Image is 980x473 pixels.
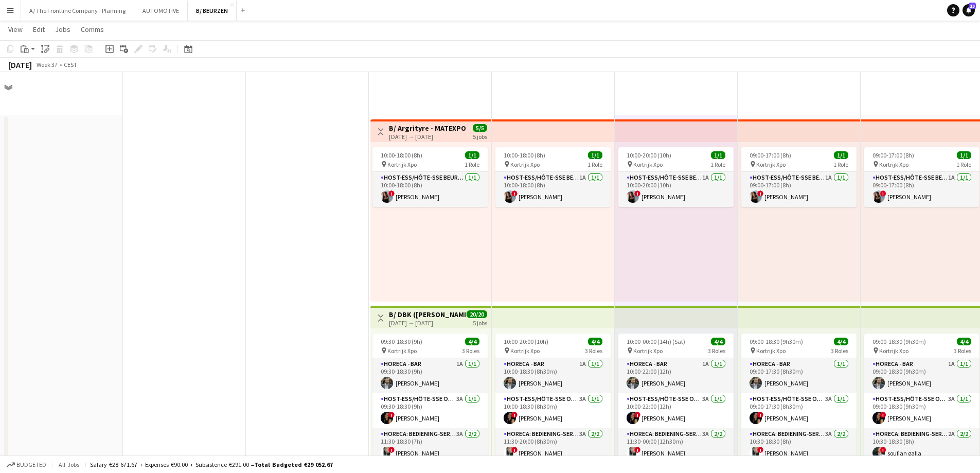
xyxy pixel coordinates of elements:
span: ! [757,190,763,197]
span: Edit [33,25,45,34]
span: 4/4 [588,338,602,345]
app-card-role: Horeca - Bar1A1/109:30-18:30 (9h)[PERSON_NAME] [372,358,488,393]
span: 09:00-18:30 (9h30m) [872,338,926,345]
a: 13 [963,4,975,16]
span: 3 Roles [585,347,602,355]
span: 4/4 [834,338,848,345]
app-card-role: Host-ess/Hôte-sse Onthaal-Accueill3A1/109:30-18:30 (9h)![PERSON_NAME] [372,393,488,428]
app-job-card: 09:00-17:00 (8h)1/1 Kortrijk Xpo1 RoleHost-ess/Hôte-sse Beurs - Foire1A1/109:00-17:00 (8h)![PERSO... [741,147,857,207]
span: Kortrijk Xpo [879,161,908,168]
span: 09:00-18:30 (9h30m) [750,338,803,345]
span: 3 Roles [831,347,848,355]
span: Comms [81,25,104,34]
app-card-role: Host-ess/Hôte-sse Beurs - Foire1/110:00-18:00 (8h)![PERSON_NAME] [372,172,488,207]
a: Jobs [51,23,75,36]
span: ! [388,412,395,418]
span: 1/1 [465,151,479,159]
span: Kortrijk Xpo [879,347,908,355]
span: Total Budgeted €29 052.67 [254,461,333,468]
span: 1 Role [833,161,848,168]
span: 10:00-20:00 (10h) [504,338,548,345]
span: 10:00-18:00 (8h) [381,151,422,159]
span: Kortrijk Xpo [510,347,540,355]
app-card-role: Horeca - Bar1/109:00-17:30 (8h30m)[PERSON_NAME] [741,358,857,393]
app-job-card: 10:00-20:00 (10h)1/1 Kortrijk Xpo1 RoleHost-ess/Hôte-sse Beurs - Foire1A1/110:00-20:00 (10h)![PER... [618,147,734,207]
app-card-role: Host-ess/Hôte-sse Onthaal-Accueill3A1/109:00-17:30 (8h30m)![PERSON_NAME] [741,393,857,428]
span: 1 Role [587,161,602,168]
span: Budgeted [16,461,46,468]
div: [DATE] → [DATE] [389,133,466,141]
span: ! [511,190,518,197]
span: ! [634,412,640,418]
app-card-role: Host-ess/Hôte-sse Onthaal-Accueill3A1/110:00-18:30 (8h30m)![PERSON_NAME] [495,393,611,428]
app-card-role: Horeca - Bar1A1/110:00-22:00 (12h)[PERSON_NAME] [618,358,734,393]
span: 4/4 [465,338,479,345]
app-job-card: 10:00-18:00 (8h)1/1 Kortrijk Xpo1 RoleHost-ess/Hôte-sse Beurs - Foire1/110:00-18:00 (8h)![PERSON_... [372,147,488,207]
div: Salary €28 671.67 + Expenses €90.00 + Subsistence €291.00 = [90,461,333,468]
span: ! [880,412,886,418]
div: 5 jobs [473,318,487,327]
a: Edit [29,23,49,36]
span: ! [757,447,763,453]
span: ! [880,447,886,453]
span: Kortrijk Xpo [387,347,417,355]
button: AUTOMOTIVE [134,1,188,21]
app-card-role: Host-ess/Hôte-sse Onthaal-Accueill3A1/110:00-22:00 (12h)![PERSON_NAME] [618,393,734,428]
app-card-role: Host-ess/Hôte-sse Onthaal-Accueill3A1/109:00-18:30 (9h30m)![PERSON_NAME] [864,393,979,428]
span: ! [511,412,518,418]
span: 3 Roles [954,347,971,355]
span: 09:00-17:00 (8h) [872,151,914,159]
span: 1/1 [834,151,848,159]
span: 10:00-18:00 (8h) [504,151,545,159]
span: 4/4 [957,338,971,345]
h3: B/ Argrityre - MATEXPO 2025 - 10-14/09 [389,124,466,133]
span: ! [511,447,518,453]
span: 09:00-17:00 (8h) [750,151,791,159]
span: All jobs [57,461,81,468]
button: B/ BEURZEN [188,1,237,21]
span: 1/1 [588,151,602,159]
app-job-card: 09:00-17:00 (8h)1/1 Kortrijk Xpo1 RoleHost-ess/Hôte-sse Beurs - Foire1A1/109:00-17:00 (8h)![PERSO... [864,147,979,207]
span: ! [634,447,640,453]
app-card-role: Host-ess/Hôte-sse Beurs - Foire1A1/109:00-17:00 (8h)![PERSON_NAME] [864,172,979,207]
span: ! [757,412,763,418]
span: Kortrijk Xpo [633,347,663,355]
div: 5 jobs [473,132,487,141]
span: 13 [969,3,976,9]
span: 10:00-00:00 (14h) (Sat) [627,338,685,345]
app-card-role: Host-ess/Hôte-sse Beurs - Foire1A1/110:00-18:00 (8h)![PERSON_NAME] [495,172,611,207]
span: 3 Roles [462,347,479,355]
span: ! [634,190,640,197]
a: View [4,23,27,36]
app-card-role: Host-ess/Hôte-sse Beurs - Foire1A1/110:00-20:00 (10h)![PERSON_NAME] [618,172,734,207]
span: 4/4 [711,338,725,345]
span: 1 Role [956,161,971,168]
span: 3 Roles [708,347,725,355]
span: 10:00-20:00 (10h) [627,151,671,159]
span: 1/1 [711,151,725,159]
span: Kortrijk Xpo [633,161,663,168]
app-card-role: Horeca - Bar1A1/110:00-18:30 (8h30m)[PERSON_NAME] [495,358,611,393]
span: Kortrijk Xpo [387,161,417,168]
h3: B/ DBK ([PERSON_NAME]) - MATEXPO 2025 - 10-14/09 [389,310,466,319]
a: Comms [77,23,108,36]
span: Kortrijk Xpo [510,161,540,168]
div: CEST [64,61,77,68]
span: Kortrijk Xpo [756,347,786,355]
app-card-role: Host-ess/Hôte-sse Beurs - Foire1A1/109:00-17:00 (8h)![PERSON_NAME] [741,172,857,207]
span: View [8,25,23,34]
button: A/ The Frontline Company - Planning [21,1,134,21]
div: [DATE] [8,60,32,70]
span: Kortrijk Xpo [756,161,786,168]
span: 1 Role [710,161,725,168]
app-job-card: 10:00-18:00 (8h)1/1 Kortrijk Xpo1 RoleHost-ess/Hôte-sse Beurs - Foire1A1/110:00-18:00 (8h)![PERSO... [495,147,611,207]
span: ! [388,447,395,453]
button: Budgeted [5,459,48,470]
span: 09:30-18:30 (9h) [381,338,422,345]
span: Jobs [55,25,70,34]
